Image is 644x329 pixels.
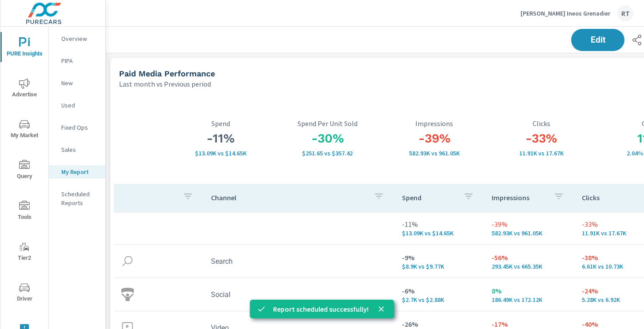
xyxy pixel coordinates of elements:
[204,283,395,306] td: Social
[381,131,488,146] h3: -39%
[167,131,274,146] h3: -11%
[274,131,381,146] h3: -30%
[3,160,46,182] span: Query
[61,56,98,65] p: PIPA
[3,201,46,222] span: Tools
[49,32,105,45] div: Overview
[3,37,46,59] span: PURE Insights
[49,121,105,134] div: Fixed Ops
[402,193,457,202] p: Spend
[580,36,616,44] span: Edit
[61,101,98,110] p: Used
[61,190,98,207] p: Scheduled Reports
[61,167,98,176] p: My Report
[274,119,381,127] p: Spend Per Unit Sold
[402,230,478,237] p: $13,086 vs $14,654
[3,78,46,100] span: Advertise
[376,303,387,315] button: close
[3,242,46,263] span: Tier2
[49,99,105,112] div: Used
[3,119,46,141] span: My Market
[492,263,568,270] p: 293,448 vs 665,350
[61,145,98,154] p: Sales
[61,34,98,43] p: Overview
[492,219,568,230] p: -39%
[49,143,105,156] div: Sales
[211,193,366,202] p: Channel
[167,150,274,157] p: $13,086 vs $14,654
[492,285,568,296] p: 8%
[617,5,633,21] div: RT
[121,288,134,301] img: icon-social.svg
[49,54,105,67] div: PIPA
[571,29,624,51] button: Edit
[492,252,568,263] p: -56%
[492,193,546,202] p: Impressions
[582,193,636,202] p: Clicks
[521,9,610,17] p: [PERSON_NAME] Ineos Grenadier
[488,150,595,157] p: 11.91K vs 17.67K
[49,187,105,210] div: Scheduled Reports
[49,76,105,90] div: New
[167,119,274,127] p: Spend
[121,254,134,268] img: icon-search.svg
[381,119,488,127] p: Impressions
[381,150,488,157] p: 582,928 vs 961,049
[119,69,215,78] h5: Paid Media Performance
[402,219,478,230] p: -11%
[402,285,478,296] p: -6%
[49,165,105,178] div: My Report
[119,79,211,89] p: Last month vs Previous period
[492,296,568,303] p: 186,487 vs 172,117
[61,123,98,132] p: Fixed Ops
[402,263,478,270] p: $8,898 vs $9,772
[204,250,395,273] td: Search
[488,119,595,127] p: Clicks
[492,230,568,237] p: 582,928 vs 961,049
[402,296,478,303] p: $2,700 vs $2,882
[274,150,381,157] p: $251.65 vs $357.42
[402,252,478,263] p: -9%
[61,79,98,87] p: New
[273,304,369,314] p: Report scheduled successfully!
[3,282,46,304] span: Driver
[488,131,595,146] h3: -33%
